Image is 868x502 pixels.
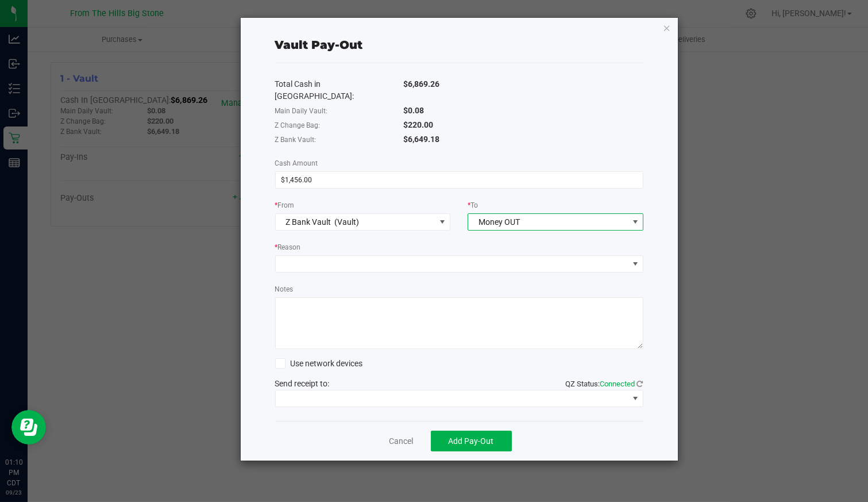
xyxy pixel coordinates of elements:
iframe: Resource center [11,410,46,444]
span: Add Pay-Out [449,436,494,446]
div: Vault Pay-Out [275,36,363,53]
label: Use network devices [275,358,363,370]
span: $6,869.26 [403,79,439,89]
label: To [468,200,478,210]
span: QZ Status: [566,380,643,388]
span: $6,649.18 [403,135,439,144]
label: Notes [275,284,294,294]
button: Add Pay-Out [431,431,512,451]
label: From [275,200,295,210]
span: Main Daily Vault: [275,107,328,115]
span: Z Bank Vault [286,217,331,227]
span: Cash Amount [275,159,318,167]
span: Z Bank Vault: [275,136,317,144]
span: $0.08 [403,106,424,115]
span: Z Change Bag: [275,121,321,129]
span: (Vault) [334,217,359,227]
span: Connected [600,380,635,388]
span: Money OUT [479,217,520,227]
a: Cancel [389,435,414,447]
span: $220.00 [403,120,433,129]
label: Reason [275,242,301,252]
span: Total Cash in [GEOGRAPHIC_DATA]: [275,79,354,101]
span: Send receipt to: [275,379,330,388]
